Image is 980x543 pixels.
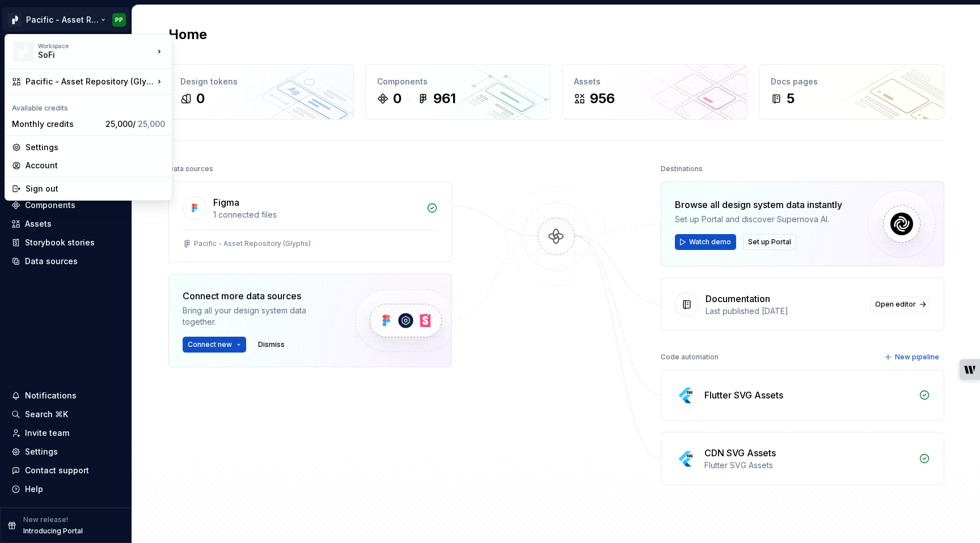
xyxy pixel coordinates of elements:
[26,76,154,87] div: Pacific - Asset Repository (Glyphs)
[138,119,165,129] span: 25,000
[38,49,134,61] div: SoFi
[7,97,170,115] div: Available credits
[26,142,165,153] div: Settings
[26,160,165,171] div: Account
[105,119,165,129] span: 25,000 /
[26,183,165,194] div: Sign out
[38,43,154,49] div: Workspace
[12,118,101,130] div: Monthly credits
[13,41,33,62] img: 8d0dbd7b-a897-4c39-8ca0-62fbda938e11.png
